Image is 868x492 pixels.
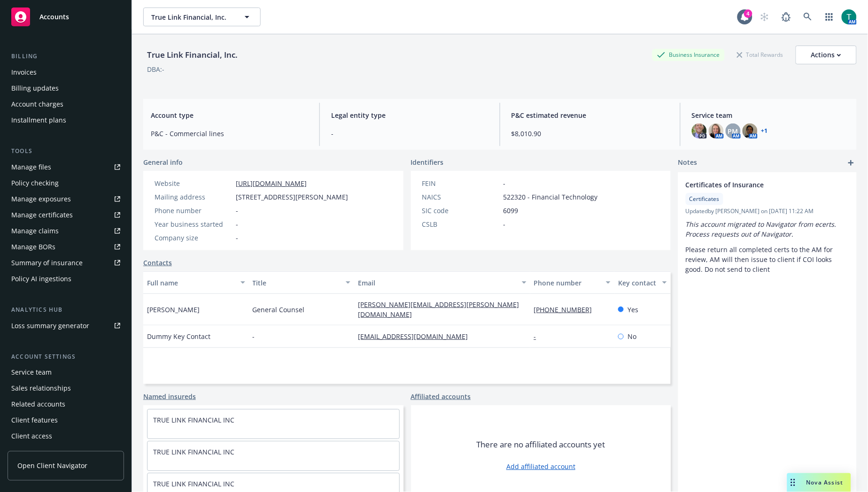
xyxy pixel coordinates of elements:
div: Manage BORs [11,239,55,254]
div: Policy checking [11,176,59,191]
div: Manage files [11,160,51,175]
a: Policy checking [8,176,124,191]
img: photo [743,123,758,138]
a: Billing updates [8,81,124,96]
span: Dummy Key Contact [147,331,210,341]
div: Mailing address [155,192,232,202]
a: Switch app [820,8,839,26]
div: NAICS [422,192,500,202]
a: Manage certificates [8,208,124,223]
button: Email [354,271,530,294]
a: +1 [761,128,768,134]
div: Year business started [155,219,232,229]
span: Legal entity type [331,110,488,120]
div: 4 [744,9,752,18]
span: [PERSON_NAME] [147,305,200,315]
span: There are no affiliated accounts yet [476,439,605,450]
span: Identifiers [411,157,444,167]
div: Billing [8,52,124,61]
span: 522320 - Financial Technology [504,192,598,202]
div: Loss summary generator [11,318,89,333]
div: Related accounts [11,397,65,412]
button: Key contact [614,271,671,294]
span: Certificates [690,195,720,203]
span: Accounts [39,13,69,21]
a: add [845,157,857,169]
div: Sales relationships [11,381,71,396]
span: - [236,206,238,215]
a: Loss summary generator [8,318,124,333]
div: Analytics hub [8,305,124,315]
a: Manage claims [8,223,124,238]
span: Account type [151,110,308,120]
span: - [236,219,238,229]
span: - [236,233,238,243]
a: Manage BORs [8,239,124,254]
a: TRUE LINK FINANCIAL INC [153,479,234,488]
button: Title [249,271,355,294]
button: Phone number [530,271,615,294]
div: Certificates of InsuranceCertificatesUpdatedby [PERSON_NAME] on [DATE] 11:22 AMThis account migra... [678,172,857,282]
div: Actions [811,46,841,64]
span: 6099 [504,206,519,215]
div: Manage certificates [11,208,73,223]
span: [STREET_ADDRESS][PERSON_NAME] [236,192,348,202]
div: Total Rewards [732,49,788,61]
div: DBA: - [147,64,164,74]
a: Named insureds [143,392,196,401]
div: CSLB [422,219,500,229]
button: Nova Assist [787,473,851,492]
a: Sales relationships [8,381,124,396]
a: [PERSON_NAME][EMAIL_ADDRESS][PERSON_NAME][DOMAIN_NAME] [358,300,519,319]
span: General info [143,157,183,167]
div: Company size [155,233,232,243]
a: Manage exposures [8,192,124,207]
span: - [504,219,506,229]
img: photo [709,123,724,138]
span: $8,010.90 [512,129,669,138]
div: Key contact [618,278,657,288]
span: PM [728,126,738,136]
div: True Link Financial, Inc. [143,49,241,61]
div: Service team [11,365,52,380]
div: Full name [147,278,235,288]
a: Service team [8,365,124,380]
span: Nova Assist [806,478,844,486]
a: - [534,332,544,341]
a: [PHONE_NUMBER] [534,305,600,314]
em: This account migrated to Navigator from ecerts. Process requests out of Navigator. [686,220,838,238]
a: Installment plans [8,113,124,128]
span: True Link Financial, Inc. [151,12,232,22]
span: Certificates of Insurance [686,180,825,190]
div: Manage claims [11,223,59,238]
div: Title [253,278,341,288]
div: Billing updates [11,81,59,96]
button: Full name [143,271,249,294]
a: Accounts [8,4,124,30]
span: Service team [692,110,849,120]
span: - [253,331,255,341]
a: TRUE LINK FINANCIAL INC [153,447,234,456]
a: Policy AI ingestions [8,271,124,286]
div: Phone number [155,206,232,215]
a: [URL][DOMAIN_NAME] [236,179,307,188]
a: Search [798,8,817,26]
a: Related accounts [8,397,124,412]
span: Updated by [PERSON_NAME] on [DATE] 11:22 AM [686,207,849,215]
div: SIC code [422,206,500,215]
a: Manage files [8,160,124,175]
a: Invoices [8,65,124,80]
a: Report a Bug [777,8,796,26]
a: Add affiliated account [506,461,575,471]
span: Notes [678,157,697,169]
button: Actions [796,46,857,64]
img: photo [692,123,707,138]
div: Client access [11,429,52,444]
a: Client features [8,413,124,428]
div: Email [358,278,516,288]
a: TRUE LINK FINANCIAL INC [153,415,234,424]
div: Tools [8,146,124,156]
a: Contacts [143,258,172,268]
div: Invoices [11,65,37,80]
